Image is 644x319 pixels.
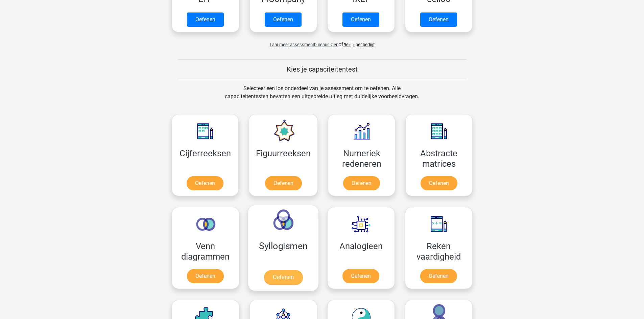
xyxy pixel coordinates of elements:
div: Selecteer een los onderdeel van je assessment om te oefenen. Alle capaciteitentesten bevatten een... [218,84,426,109]
a: Oefenen [265,176,302,190]
a: Oefenen [342,269,379,283]
a: Oefenen [187,269,224,283]
a: Oefenen [264,270,302,285]
a: Oefenen [342,12,379,27]
h5: Kies je capaciteitentest [178,65,467,73]
a: Oefenen [420,12,457,27]
a: Oefenen [187,12,224,27]
a: Oefenen [265,12,302,27]
a: Oefenen [343,176,380,190]
a: Oefenen [187,176,223,190]
a: Oefenen [421,176,457,190]
div: of [167,35,478,49]
span: Laat meer assessmentbureaus zien [270,42,338,47]
a: Bekijk per bedrijf [343,42,375,47]
a: Oefenen [420,269,457,283]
